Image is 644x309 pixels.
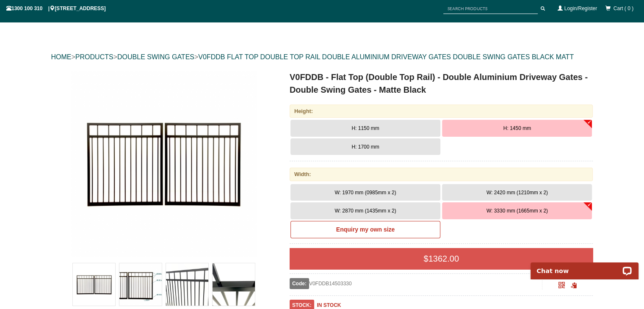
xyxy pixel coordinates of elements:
span: Code: [290,278,309,289]
button: H: 1150 mm [290,120,440,137]
img: V0FDDB - Flat Top (Double Top Rail) - Double Aluminium Driveway Gates - Double Swing Gates - Matt... [213,263,255,306]
div: Width: [290,168,593,181]
img: V0FDDB - Flat Top (Double Top Rail) - Double Aluminium Driveway Gates - Double Swing Gates - Matt... [73,263,115,306]
b: Enquiry my own size [336,226,395,233]
a: Click to enlarge and scan to share. [558,283,565,289]
a: Enquiry my own size [290,221,440,239]
a: DOUBLE SWING GATES [117,53,194,61]
div: $ [290,248,593,269]
iframe: LiveChat chat widget [525,253,644,279]
span: H: 1150 mm [351,125,379,131]
a: Login/Register [564,6,597,11]
button: W: 1970 mm (0985mm x 2) [290,184,440,201]
div: V0FDDB14503330 [290,278,542,289]
span: W: 1970 mm (0985mm x 2) [334,190,396,196]
span: W: 2420 mm (1210mm x 2) [486,190,548,196]
span: Cart ( 0 ) [614,6,633,11]
button: H: 1700 mm [290,138,440,155]
span: W: 3330 mm (1665mm x 2) [486,208,548,214]
span: H: 1450 mm [503,125,531,131]
div: Height: [290,105,593,118]
span: Click to copy the URL [570,282,577,289]
input: SEARCH PRODUCTS [443,3,538,14]
button: W: 3330 mm (1665mm x 2) [442,202,592,219]
button: W: 2870 mm (1435mm x 2) [290,202,440,219]
img: V0FDDB - Flat Top (Double Top Rail) - Double Aluminium Driveway Gates - Double Swing Gates - Matt... [119,263,162,306]
a: V0FDDB - Flat Top (Double Top Rail) - Double Aluminium Driveway Gates - Double Swing Gates - Matt... [52,71,276,257]
span: 1362.00 [428,254,459,263]
span: 1300 100 310 | [STREET_ADDRESS] [6,6,106,11]
a: PRODUCTS [75,53,113,61]
button: W: 2420 mm (1210mm x 2) [442,184,592,201]
img: V0FDDB - Flat Top (Double Top Rail) - Double Aluminium Driveway Gates - Double Swing Gates - Matt... [166,263,208,306]
button: H: 1450 mm [442,120,592,137]
a: HOME [51,53,72,61]
span: H: 1700 mm [351,144,379,150]
a: V0FDDB FLAT TOP DOUBLE TOP RAIL DOUBLE ALUMINIUM DRIVEWAY GATES DOUBLE SWING GATES BLACK MATT [198,53,574,61]
span: W: 2870 mm (1435mm x 2) [334,208,396,214]
img: V0FDDB - Flat Top (Double Top Rail) - Double Aluminium Driveway Gates - Double Swing Gates - Matt... [71,71,257,257]
div: > > > [51,44,593,71]
b: IN STOCK [317,302,341,308]
h1: V0FDDB - Flat Top (Double Top Rail) - Double Aluminium Driveway Gates - Double Swing Gates - Matt... [290,71,593,96]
